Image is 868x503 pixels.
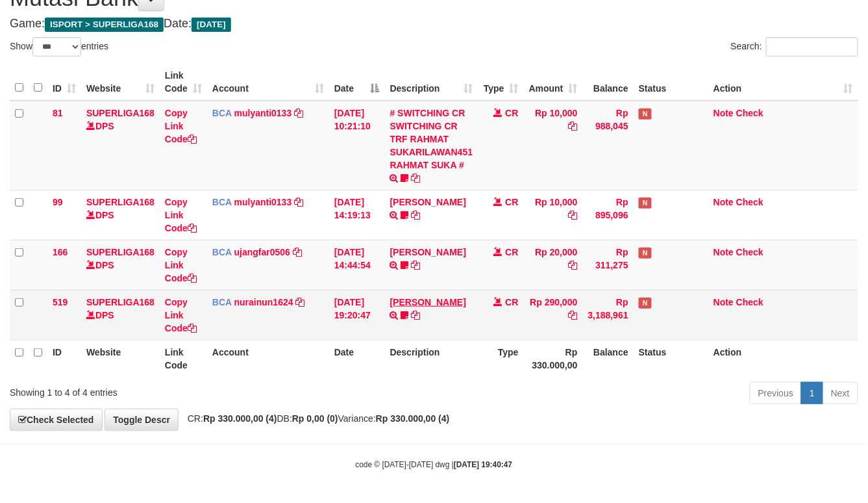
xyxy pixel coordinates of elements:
a: Copy Link Code [165,247,197,283]
a: Note [713,247,734,257]
strong: [DATE] 19:40:47 [454,460,512,469]
span: Has Note [639,298,652,309]
span: BCA [212,247,232,257]
th: Account [207,340,329,377]
td: Rp 895,096 [583,190,634,240]
th: Action [708,340,858,377]
a: Copy HERI SUSANTO to clipboard [412,310,421,320]
th: Account: activate to sort column ascending [207,64,329,101]
span: CR [506,297,519,307]
input: Search: [766,37,858,57]
a: Copy NOVEN ELING PRAYOG to clipboard [412,260,421,270]
td: [DATE] 10:21:10 [329,101,385,190]
a: Copy Link Code [165,197,197,233]
label: Search: [731,37,858,57]
span: BCA [212,197,232,207]
a: Note [713,297,734,307]
td: Rp 10,000 [524,101,583,190]
span: 99 [53,197,63,207]
span: CR [506,108,519,118]
a: Copy Link Code [165,297,197,333]
td: DPS [81,290,160,340]
span: CR [506,247,519,257]
td: [DATE] 14:44:54 [329,240,385,290]
td: Rp 10,000 [524,190,583,240]
a: Check [736,247,763,257]
a: Copy Rp 10,000 to clipboard [569,210,578,220]
small: code © [DATE]-[DATE] dwg | [356,460,513,469]
a: Copy ujangfar0506 to clipboard [293,247,302,257]
a: ujangfar0506 [234,247,290,257]
a: # SWITCHING CR SWITCHING CR TRF RAHMAT SUKARILAWAN451 RAHMAT SUKA # [390,108,473,170]
th: Date: activate to sort column descending [329,64,385,101]
th: ID [47,340,81,377]
span: CR [506,197,519,207]
span: 166 [53,247,68,257]
a: Check [736,197,763,207]
th: Description: activate to sort column ascending [385,64,478,101]
label: Show entries [10,37,108,57]
th: Website: activate to sort column ascending [81,64,160,101]
strong: Rp 330.000,00 (4) [376,413,450,424]
th: ID: activate to sort column ascending [47,64,81,101]
td: DPS [81,190,160,240]
a: Copy MUHAMMAD REZA to clipboard [412,210,421,220]
td: DPS [81,240,160,290]
a: Note [713,108,734,118]
a: Copy nurainun1624 to clipboard [296,297,305,307]
a: Check [736,297,763,307]
a: Copy Rp 290,000 to clipboard [569,310,578,320]
td: Rp 20,000 [524,240,583,290]
a: Note [713,197,734,207]
a: [PERSON_NAME] [390,297,466,307]
strong: Rp 330.000,00 (4) [203,413,277,424]
th: Action: activate to sort column ascending [708,64,858,101]
span: [DATE] [192,18,231,32]
a: SUPERLIGA168 [86,197,155,207]
strong: Rp 0,00 (0) [292,413,338,424]
th: Link Code: activate to sort column ascending [160,64,207,101]
span: 81 [53,108,63,118]
div: Showing 1 to 4 of 4 entries [10,381,352,399]
th: Status [634,340,708,377]
a: [PERSON_NAME] [390,197,466,207]
span: Has Note [639,109,652,120]
span: ISPORT > SUPERLIGA168 [45,18,164,32]
th: Amount: activate to sort column ascending [524,64,583,101]
th: Type [478,340,524,377]
span: Has Note [639,198,652,209]
th: Link Code [160,340,207,377]
a: Copy Rp 20,000 to clipboard [569,260,578,270]
a: mulyanti0133 [234,197,292,207]
span: BCA [212,297,232,307]
a: [PERSON_NAME] [390,247,466,257]
td: [DATE] 14:19:13 [329,190,385,240]
a: Toggle Descr [105,409,179,431]
a: Copy Rp 10,000 to clipboard [569,121,578,131]
th: Status [634,64,708,101]
span: CR: DB: Variance: [181,413,450,424]
a: SUPERLIGA168 [86,108,155,118]
th: Balance [583,64,634,101]
td: Rp 290,000 [524,290,583,340]
span: Has Note [639,248,652,259]
a: Copy mulyanti0133 to clipboard [294,108,303,118]
a: Next [823,382,858,404]
th: Balance [583,340,634,377]
td: Rp 3,188,961 [583,290,634,340]
a: SUPERLIGA168 [86,297,155,307]
td: Rp 988,045 [583,101,634,190]
td: DPS [81,101,160,190]
a: nurainun1624 [234,297,293,307]
a: Check [736,108,763,118]
select: Showentries [32,37,81,57]
span: 519 [53,297,68,307]
td: Rp 311,275 [583,240,634,290]
th: Type: activate to sort column ascending [478,64,524,101]
a: Copy Link Code [165,108,197,144]
h4: Game: Date: [10,18,858,31]
a: Copy # SWITCHING CR SWITCHING CR TRF RAHMAT SUKARILAWAN451 RAHMAT SUKA # to clipboard [412,173,421,183]
a: 1 [801,382,823,404]
a: Check Selected [10,409,103,431]
a: mulyanti0133 [234,108,292,118]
